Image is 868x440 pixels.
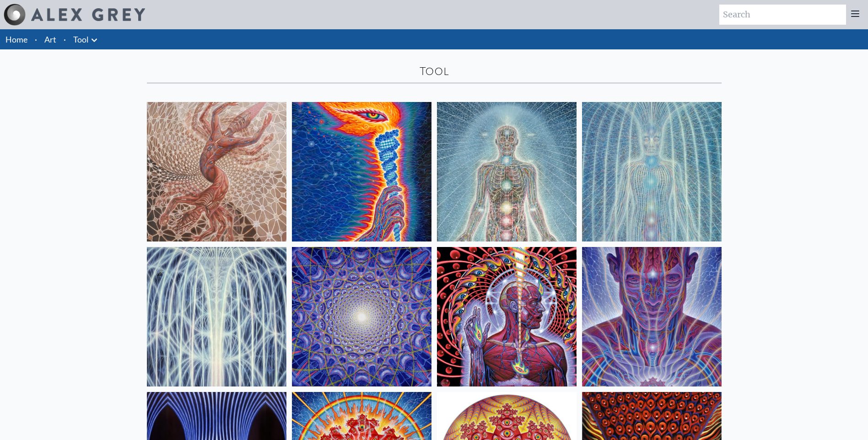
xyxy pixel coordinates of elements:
[60,29,70,49] li: ·
[719,5,846,25] input: Search
[73,33,89,46] a: Tool
[44,33,56,46] a: Art
[582,247,722,386] img: Mystic Eye, 2018, Alex Grey
[5,34,27,44] a: Home
[31,29,41,49] li: ·
[147,64,722,79] div: Tool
